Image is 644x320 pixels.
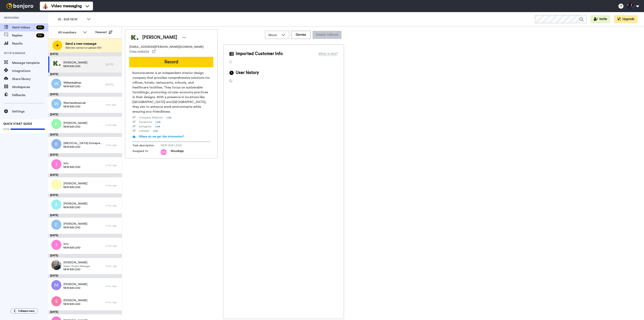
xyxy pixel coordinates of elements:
[48,73,122,77] div: [DATE]
[129,32,139,43] img: Image of Tove falk
[63,286,87,290] span: NEW B2B LEAD
[106,63,120,66] div: [DATE]
[63,85,81,88] span: NEW B2B LEAD
[51,260,61,270] img: dfe8ac08-ca8b-4653-896e-d8e434768756.jpg
[106,123,120,127] div: 2 mo. ago
[268,33,279,37] span: Move
[63,145,104,149] span: NEW B2B LEAD
[48,193,122,197] div: [DATE]
[614,15,638,23] button: Upgrade
[63,206,87,209] span: NEW B2B LEAD
[63,302,87,306] span: NEW B2B LEAD
[12,85,48,89] span: Workspaces
[3,128,9,131] span: 100%
[63,65,87,68] span: NEW B2B LEAD
[63,265,90,268] span: Sales / Project Manager
[63,298,87,302] span: [PERSON_NAME]
[12,69,48,73] span: Integrations
[106,83,120,86] div: [DATE]
[63,105,86,108] span: NEW B2B LEAD
[139,135,184,138] span: Where do we get this information?
[142,34,177,41] span: [PERSON_NAME]
[51,179,61,189] img: l.png
[106,224,120,227] div: 3 mo. ago
[12,77,48,81] span: Share library
[155,125,160,129] a: Link
[106,264,120,268] div: 4 mo. ago
[12,41,48,46] span: Results
[12,60,48,65] span: Message template
[63,246,80,249] span: NEW B2B LEAD
[236,70,259,76] span: User history
[129,49,156,54] a: View website
[48,234,122,238] div: [DATE]
[129,57,213,67] button: Record
[92,28,116,36] button: Newest
[51,99,61,109] img: w.png
[51,139,61,149] img: b.png
[590,15,610,23] button: Invite
[63,226,87,229] span: NEW B2B LEAD
[139,120,152,124] span: Facebook :
[12,25,35,30] span: Send videos
[48,153,122,157] div: [DATE]
[106,184,120,187] div: 3 mo. ago
[63,165,80,169] span: NEW B2B LEAD
[63,161,80,165] span: Info
[48,52,122,56] div: [DATE]
[318,51,338,56] div: What is this?
[166,116,171,120] a: Link
[139,116,163,120] span: Company Website :
[63,268,90,271] span: NEW B2B LEAD
[3,123,32,125] span: QUICK START GUIDE
[63,101,86,105] span: Westlandmusicab
[42,3,49,9] img: vm-color.svg
[63,182,87,186] span: [PERSON_NAME]
[48,133,122,137] div: [DATE]
[106,204,120,207] div: 3 mo. ago
[63,202,87,206] span: [PERSON_NAME]
[48,254,122,258] div: [DATE]
[51,79,61,89] img: w.png
[106,301,120,304] div: 5 mo. ago
[63,125,87,128] span: NEW B2B LEAD
[291,31,311,39] button: Dismiss
[48,113,122,117] div: [DATE]
[51,199,61,210] img: a.png
[63,121,87,125] span: [PERSON_NAME]
[48,310,122,314] div: [DATE]
[129,49,149,54] span: View website
[161,143,199,148] span: NEW B2B LEAD
[12,93,48,98] span: Fallbacks
[63,261,90,265] span: [PERSON_NAME]
[65,41,101,46] span: Send a new message
[106,164,120,167] div: 2 mo. ago
[51,240,61,250] img: i.png
[106,143,120,147] div: 2 mo. ago
[129,45,203,49] span: [EMAIL_ADDRESS][PERSON_NAME][DOMAIN_NAME]
[51,3,82,9] span: Video messaging
[48,214,122,218] div: [DATE]
[48,274,122,278] div: [DATE]
[51,280,61,290] img: m.png
[63,242,80,246] span: Info
[236,51,283,57] span: Imported Customer Info
[51,58,61,69] img: dccb7414-0c6a-43cf-bffd-a788992c0f58.jpg
[12,109,48,114] span: Settings
[12,33,35,38] span: Replies
[132,143,161,148] span: Task description :
[48,93,122,97] div: [DATE]
[139,129,150,133] span: Linkedin :
[139,125,152,129] span: Instagram :
[63,282,87,286] span: [PERSON_NAME]
[106,103,120,106] div: 1 mo. ago
[36,25,44,29] div: 99 +
[5,3,35,9] img: bj-logo-header-white.svg
[10,308,38,314] button: Collapse menu
[156,120,161,124] a: Link
[63,222,87,226] span: [PERSON_NAME]
[132,71,210,114] span: Kontorscenter is an independent interior design company that provides comprehensive solutions for...
[313,31,342,39] button: Disable fallback
[18,309,35,313] span: Collapse menu
[153,129,158,133] a: Link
